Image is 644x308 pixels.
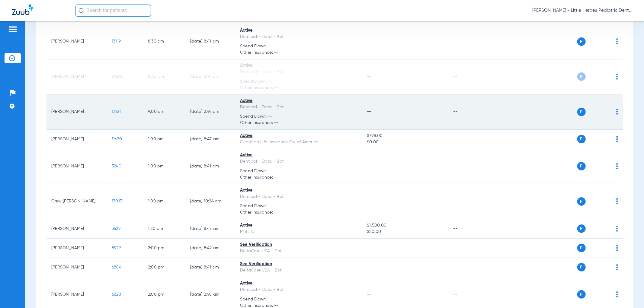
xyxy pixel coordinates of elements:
[46,149,107,184] td: [PERSON_NAME]
[240,296,357,303] span: Spend Down: --
[112,265,121,269] span: 6884
[143,239,185,258] td: 2:00 PM
[240,69,357,75] div: Dentical - Data - Bot
[185,149,235,184] td: [DATE] 8:41 AM
[240,222,357,229] div: Active
[185,59,235,95] td: [DATE] 2:49 AM
[143,59,185,95] td: 8:30 AM
[577,197,586,206] span: P
[240,287,357,293] div: Dentical - Data - Bot
[367,39,371,43] span: --
[240,62,357,69] div: Active
[367,139,444,145] span: $0.00
[240,113,357,120] span: Spend Down: --
[240,248,357,254] div: DeltaCare USA - Bot
[367,292,371,297] span: --
[448,219,489,239] td: --
[185,219,235,239] td: [DATE] 8:47 AM
[185,24,235,59] td: [DATE] 8:41 AM
[46,239,107,258] td: [PERSON_NAME]
[143,130,185,149] td: 1:00 PM
[143,24,185,59] td: 8:30 AM
[46,59,107,95] td: [PERSON_NAME]
[112,227,120,231] span: 3629
[367,75,371,79] span: --
[367,164,371,168] span: --
[614,279,644,308] iframe: Chat Widget
[240,43,357,49] span: Spend Down: --
[448,239,489,258] td: --
[240,168,357,174] span: Spend Down: --
[240,203,357,209] span: Spend Down: --
[240,78,357,85] span: Spend Down: --
[367,265,371,269] span: --
[448,184,489,219] td: --
[240,104,357,110] div: Dentical - Data - Bot
[46,258,107,277] td: [PERSON_NAME]
[616,226,618,232] img: group-dot-blue.svg
[240,49,357,56] span: Other Insurance: --
[577,108,586,116] span: P
[112,199,122,203] span: 13017
[143,184,185,219] td: 1:00 PM
[240,280,357,287] div: Active
[240,261,357,267] div: See Verification
[367,133,444,139] span: $798.00
[143,258,185,277] td: 2:00 PM
[240,229,357,235] div: MetLife
[185,184,235,219] td: [DATE] 10:24 AM
[112,292,121,297] span: 6828
[616,38,618,44] img: group-dot-blue.svg
[185,258,235,277] td: [DATE] 8:41 AM
[240,152,357,158] div: Active
[367,222,444,229] span: $1,500.00
[112,39,121,43] span: 13119
[46,24,107,59] td: [PERSON_NAME]
[367,246,371,250] span: --
[75,5,151,17] input: Search for patients
[616,163,618,169] img: group-dot-blue.svg
[448,24,489,59] td: --
[112,246,121,250] span: 8929
[367,110,371,114] span: --
[185,94,235,130] td: [DATE] 2:49 AM
[240,120,357,126] span: Other Insurance: --
[240,158,357,165] div: Dentical - Data - Bot
[240,267,357,274] div: DeltaCare USA - Bot
[240,174,357,181] span: Other Insurance: --
[577,290,586,299] span: P
[616,264,618,270] img: group-dot-blue.svg
[46,184,107,219] td: Crew [PERSON_NAME]
[240,209,357,216] span: Other Insurance: --
[12,5,33,15] img: Zuub Logo
[240,139,357,145] div: Guardian Life Insurance Co. of America
[448,130,489,149] td: --
[616,74,618,80] img: group-dot-blue.svg
[240,98,357,104] div: Active
[240,85,357,91] span: Other Insurance: --
[616,245,618,251] img: group-dot-blue.svg
[112,110,121,114] span: 13121
[112,75,122,79] span: 13120
[616,136,618,142] img: group-dot-blue.svg
[46,130,107,149] td: [PERSON_NAME]
[577,244,586,252] span: P
[143,149,185,184] td: 1:00 PM
[112,164,121,168] span: 3240
[112,137,122,141] span: 11630
[616,198,618,204] img: group-dot-blue.svg
[240,133,357,139] div: Active
[577,37,586,46] span: P
[577,263,586,271] span: P
[616,109,618,115] img: group-dot-blue.svg
[240,187,357,194] div: Active
[240,27,357,34] div: Active
[78,8,84,13] img: Search Icon
[448,59,489,95] td: --
[448,94,489,130] td: --
[46,94,107,130] td: [PERSON_NAME]
[8,26,18,33] img: hamburger-icon
[532,8,632,14] span: [PERSON_NAME] - Little Heroes Pediatric Dentistry
[240,194,357,200] div: Dentical - Data - Bot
